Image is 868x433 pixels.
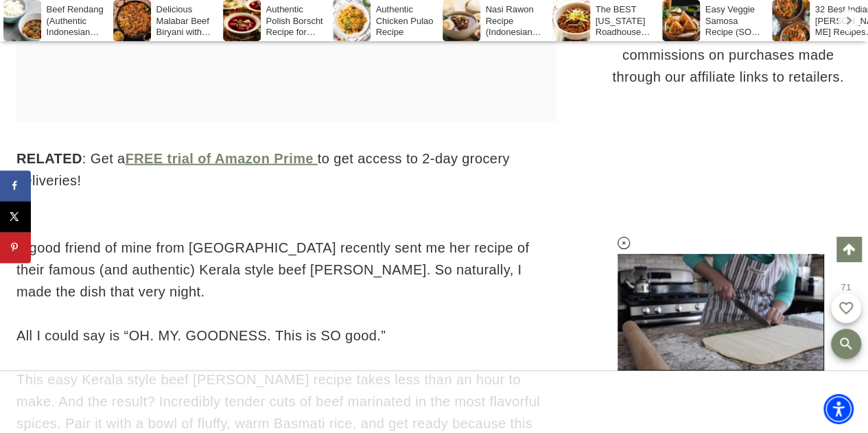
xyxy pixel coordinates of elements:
[823,394,854,424] div: Accessibility Menu
[836,237,861,261] a: Scroll to top
[126,151,314,166] strong: FREE trial of Amazon Prime
[16,151,82,166] strong: RELATED
[16,325,556,347] p: All I could say is “OH. MY. GOODNESS. This is SO good.”
[618,102,838,136] iframe: Advertisement
[16,237,556,303] p: A good friend of mine from [GEOGRAPHIC_DATA] recently sent me her recipe of their famous (and aut...
[16,148,556,191] p: : Get a to get access to 2-day grocery deliveries!
[605,22,852,88] p: DWELL by [PERSON_NAME] receives commissions on purchases made through our affiliate links to reta...
[325,385,544,419] iframe: Advertisement
[126,151,318,166] a: FREE trial of Amazon Prime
